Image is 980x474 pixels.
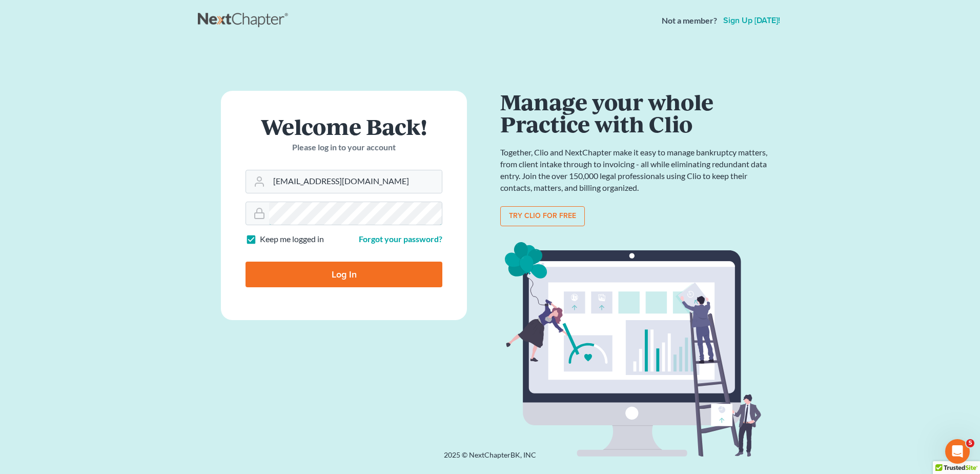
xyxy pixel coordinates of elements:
[246,142,442,153] p: Please log in to your account
[246,262,442,287] input: Log In
[198,450,782,468] div: 2025 © NextChapterBK, INC
[246,115,442,137] h1: Welcome Back!
[966,439,974,447] span: 5
[500,239,772,461] img: clio_bg-1f7fd5e12b4bb4ecf8b57ca1a7e67e4ff233b1f5529bdf2c1c242739b0445cb7.svg
[500,91,772,134] h1: Manage your whole Practice with Clio
[269,170,442,193] input: Email Address
[500,147,772,193] p: Together, Clio and NextChapter make it easy to manage bankruptcy matters, from client intake thro...
[359,234,442,244] a: Forgot your password?
[721,16,782,25] a: Sign up [DATE]!
[500,206,585,227] a: Try clio for free
[945,439,970,464] iframe: Intercom live chat
[260,233,324,245] label: Keep me logged in
[662,15,717,27] strong: Not a member?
